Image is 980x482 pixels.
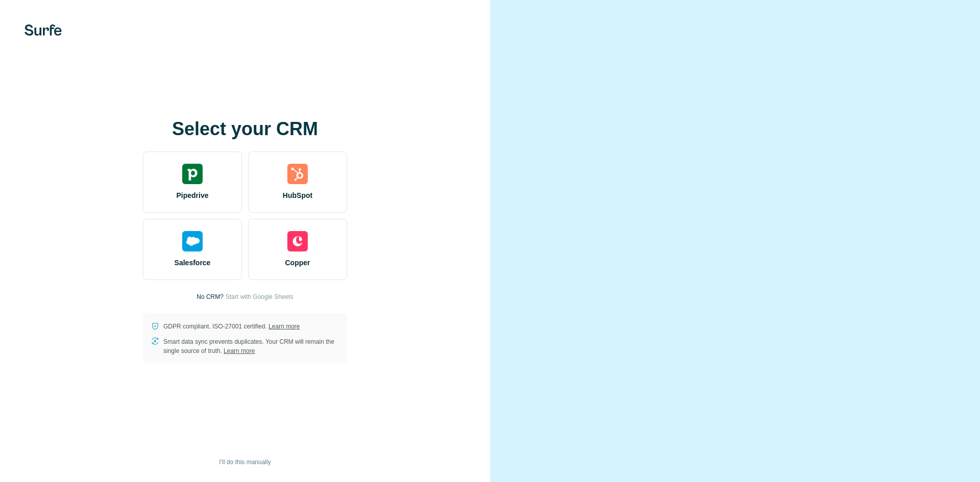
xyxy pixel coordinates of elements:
span: Salesforce [175,258,211,268]
span: I’ll do this manually [219,458,271,467]
img: pipedrive's logo [182,164,203,184]
a: Learn more [224,347,255,354]
h1: Select your CRM [143,119,347,139]
span: Pipedrive [176,190,208,200]
button: Start with Google Sheets [226,292,293,301]
p: No CRM? [197,292,224,301]
span: HubSpot [283,190,312,200]
button: I’ll do this manually [212,454,278,470]
p: GDPR compliant. ISO-27001 certified. [163,322,300,331]
img: salesforce's logo [182,231,203,251]
img: hubspot's logo [287,164,308,184]
span: Copper [285,258,310,268]
a: Learn more [268,323,300,330]
p: Smart data sync prevents duplicates. Your CRM will remain the single source of truth. [163,337,339,356]
img: copper's logo [287,231,308,251]
img: Surfe's logo [24,24,62,36]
